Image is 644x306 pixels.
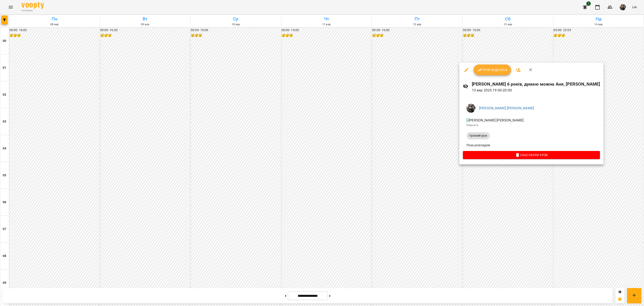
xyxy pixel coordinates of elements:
p: 13 вер 2025 19:00 - 20:00 [472,88,600,93]
span: Пробний урок [466,134,490,138]
a: [PERSON_NAME] [PERSON_NAME] [479,106,534,110]
img: 8337ee6688162bb2290644e8745a615f.jpg [466,104,475,113]
span: Скасувати Урок [466,152,596,158]
span: Урок відбувся [477,67,508,73]
li: Поза розкладом [463,141,600,149]
span: - [PERSON_NAME] [PERSON_NAME] [466,118,524,122]
p: Кімната [466,123,596,127]
button: Скасувати Урок [463,151,600,159]
button: Урок відбувся [474,65,511,75]
h6: [PERSON_NAME] 6 років, думаю можна Аня, [PERSON_NAME] [472,81,600,88]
